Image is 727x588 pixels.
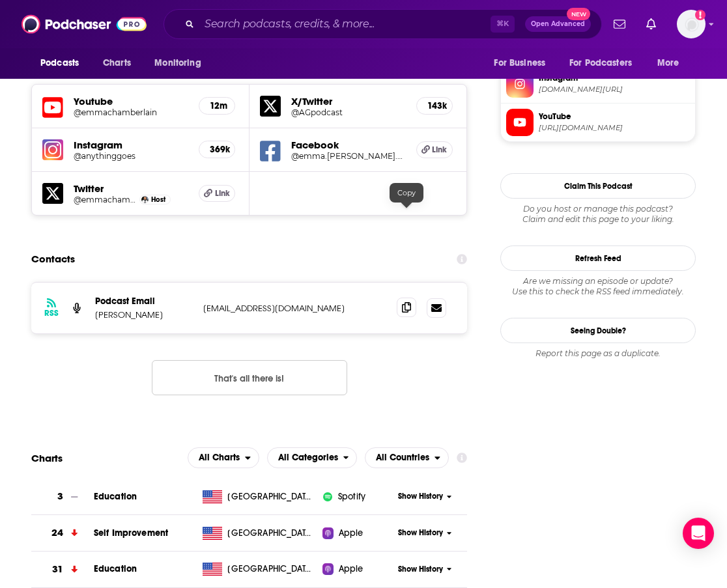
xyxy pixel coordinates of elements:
p: Podcast Email [95,296,193,307]
span: Monitoring [154,54,201,72]
div: Open Intercom Messenger [683,518,714,549]
h5: X/Twitter [291,95,406,107]
span: United States [227,527,312,540]
h5: 369k [210,144,224,155]
button: Show History [392,564,458,575]
button: open menu [145,51,218,76]
a: Education [94,563,137,574]
img: User Profile [677,10,706,38]
h3: 3 [57,489,63,504]
div: Copy [390,183,423,203]
span: https://www.youtube.com/@emmachamberlain [539,123,690,133]
span: Logged in as jennevievef [677,10,706,38]
span: Spotify [338,490,365,503]
button: open menu [188,447,259,468]
a: Apple [322,527,392,540]
span: instagram.com/anythinggoes [539,85,690,94]
h2: Countries [365,447,449,468]
span: All Categories [278,453,338,462]
a: @emmachamberlain [74,107,188,117]
span: Link [215,188,230,199]
a: @emmachamberlain [74,195,136,204]
input: Search podcasts, credits, & more... [199,14,491,35]
h5: 12m [210,100,224,111]
h5: 143k [427,100,442,111]
a: iconImageSpotify [322,490,392,503]
a: Instagram[DOMAIN_NAME][URL] [506,70,690,98]
h3: 31 [52,562,63,577]
span: Show History [398,491,443,502]
span: More [657,54,679,72]
span: YouTube [539,111,690,122]
button: Open AdvancedNew [525,16,591,32]
h2: Categories [267,447,358,468]
a: [GEOGRAPHIC_DATA] [197,490,322,503]
button: Show History [392,491,458,502]
div: Are we missing an episode or update? Use this to check the RSS feed immediately. [500,276,696,297]
a: @anythinggoes [74,151,188,161]
img: Emma Chamberlain [141,196,149,203]
img: iconImage [42,139,63,160]
span: United States [227,563,312,576]
span: For Business [494,54,545,72]
a: Apple [322,563,392,576]
a: Self Improvement [94,527,168,539]
button: Nothing here. [152,360,347,395]
a: Link [416,141,453,158]
div: Claim and edit this page to your liking. [500,204,696,225]
a: @AGpodcast [291,107,406,117]
h3: RSS [44,308,59,318]
span: Show History [398,564,443,575]
button: open menu [485,51,562,76]
div: Report this page as a duplicate. [500,348,696,359]
a: Seeing Double? [500,318,696,343]
h2: Charts [31,452,63,464]
button: Refresh Feed [500,245,696,271]
a: 24 [31,515,94,551]
h3: 24 [51,525,63,540]
span: Podcasts [40,54,79,72]
h5: Facebook [291,139,406,151]
a: Education [94,491,137,502]
span: Charts [103,54,131,72]
button: open menu [561,51,651,76]
svg: Add a profile image [695,10,706,20]
span: Apple [339,527,363,540]
button: open menu [648,51,696,76]
span: Do you host or manage this podcast? [500,204,696,214]
a: Podchaser - Follow, Share and Rate Podcasts [21,12,147,36]
button: open menu [31,51,96,76]
h5: Twitter [74,182,188,195]
h2: Platforms [188,447,259,468]
button: open menu [365,447,449,468]
span: For Podcasters [569,54,632,72]
a: [GEOGRAPHIC_DATA] [197,563,322,576]
img: iconImage [322,492,333,502]
button: Claim This Podcast [500,173,696,199]
button: Show profile menu [677,10,706,38]
a: [GEOGRAPHIC_DATA] [197,527,322,540]
a: Charts [94,51,139,76]
a: Show notifications dropdown [608,13,631,35]
span: Link [432,145,447,155]
a: Show notifications dropdown [641,13,661,35]
span: All Countries [376,453,429,462]
a: YouTube[URL][DOMAIN_NAME] [506,109,690,136]
span: Open Advanced [531,21,585,27]
span: New [567,8,590,20]
h5: @emma.[PERSON_NAME].54584 [291,151,406,161]
span: Apple [339,563,363,576]
button: Show History [392,527,458,539]
span: United States [227,490,312,503]
div: Search podcasts, credits, & more... [164,9,602,39]
span: All Charts [199,453,240,462]
a: Link [199,185,235,202]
